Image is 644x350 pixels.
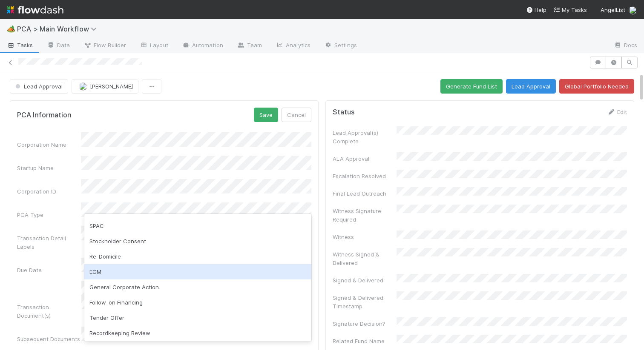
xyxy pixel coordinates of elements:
[333,154,397,163] div: ALA Approval
[629,6,637,14] img: avatar_d89a0a80-047e-40c9-bdc2-a2d44e645fd3.png
[84,325,311,341] div: Recordkeeping Review
[84,249,311,264] div: Re-Domicile
[601,6,625,13] span: AngelList
[40,39,77,53] a: Data
[84,310,311,325] div: Tender Offer
[254,108,278,122] button: Save
[17,25,101,33] span: PCA > Main Workflow
[607,108,627,115] a: Edit
[559,79,634,94] button: Global Portfolio Needed
[333,337,397,345] div: Related Fund Name
[269,39,317,53] a: Analytics
[333,293,397,310] div: Signed & Delivered Timestamp
[17,266,81,274] div: Due Date
[440,79,503,94] button: Generate Fund List
[17,164,81,172] div: Startup Name
[17,335,81,343] div: Subsequent Documents
[333,250,397,267] div: Witness Signed & Delivered
[17,211,81,219] div: PCA Type
[17,187,81,196] div: Corporation ID
[317,39,364,53] a: Settings
[90,83,133,90] span: [PERSON_NAME]
[79,82,87,91] img: avatar_d89a0a80-047e-40c9-bdc2-a2d44e645fd3.png
[84,279,311,295] div: General Corporate Action
[84,295,311,310] div: Follow-on Financing
[333,319,397,328] div: Signature Decision?
[17,234,81,251] div: Transaction Detail Labels
[333,172,397,180] div: Escalation Resolved
[333,233,397,241] div: Witness
[333,207,397,224] div: Witness Signature Required
[333,108,355,117] h5: Status
[607,39,644,53] a: Docs
[17,111,72,120] h5: PCA Information
[10,79,68,94] button: Lead Approval
[7,41,33,49] span: Tasks
[17,140,81,149] div: Corporation Name
[7,25,15,32] span: 🏕️
[83,41,126,49] span: Flow Builder
[230,39,269,53] a: Team
[17,303,81,320] div: Transaction Document(s)
[84,218,311,233] div: SPAC
[77,39,133,53] a: Flow Builder
[333,128,397,145] div: Lead Approval(s) Complete
[72,79,138,94] button: [PERSON_NAME]
[506,79,556,94] button: Lead Approval
[14,83,63,90] span: Lead Approval
[175,39,230,53] a: Automation
[333,276,397,285] div: Signed & Delivered
[84,264,311,279] div: EGM
[553,6,587,14] a: My Tasks
[526,6,546,14] div: Help
[7,3,63,17] img: logo-inverted-e16ddd16eac7371096b0.svg
[553,6,587,13] span: My Tasks
[282,108,311,122] button: Cancel
[333,189,397,198] div: Final Lead Outreach
[133,39,175,53] a: Layout
[84,233,311,249] div: Stockholder Consent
